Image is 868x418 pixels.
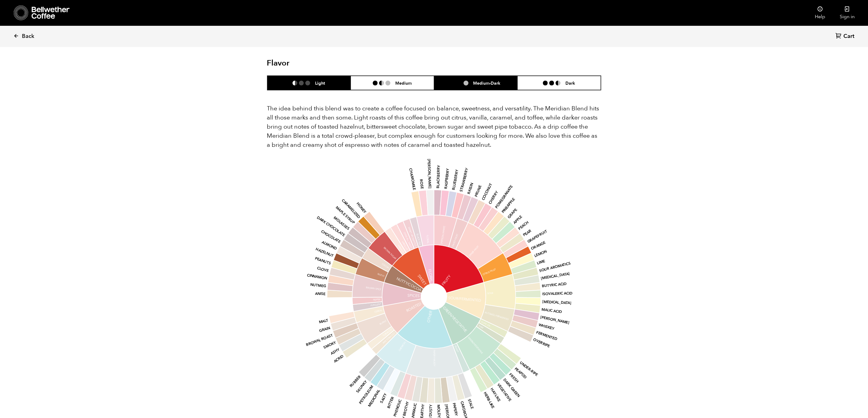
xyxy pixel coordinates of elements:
[835,32,856,41] a: Cart
[565,80,575,86] h6: Dark
[315,80,325,86] h6: Light
[22,33,34,40] span: Back
[843,33,854,40] span: Cart
[267,104,601,150] p: The idea behind this blend was to create a coffee focused on balance, sweetness, and versatility....
[473,80,501,86] h6: Medium-Dark
[395,80,412,86] h6: Medium
[267,59,379,68] h2: Flavor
